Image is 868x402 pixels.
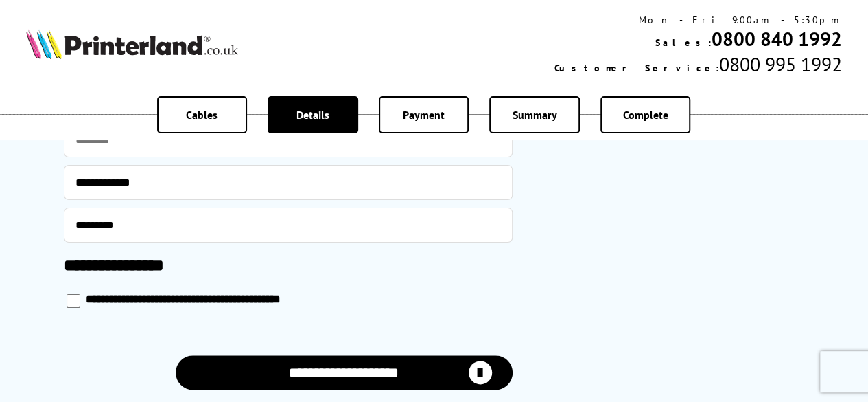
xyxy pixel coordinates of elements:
img: Printerland Logo [26,29,238,59]
span: Sales: [655,36,712,49]
span: 0800 995 1992 [719,52,842,77]
span: Summary [513,108,557,122]
span: Complete [623,108,668,122]
span: Cables [186,108,218,122]
div: Mon - Fri 9:00am - 5:30pm [554,14,842,26]
span: Payment [403,108,445,122]
span: Customer Service: [554,62,719,74]
a: 0800 840 1992 [712,26,842,52]
span: Details [296,108,329,122]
